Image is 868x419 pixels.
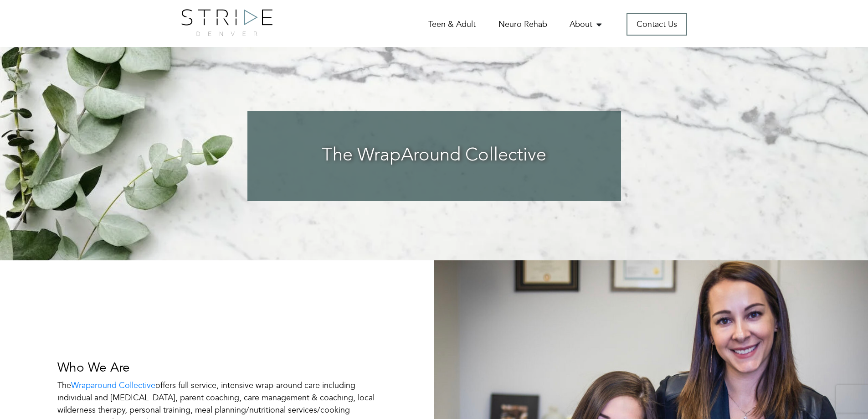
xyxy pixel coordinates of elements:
img: logo.png [181,9,272,36]
a: Wraparound Collective [71,380,155,391]
a: About [570,19,604,30]
h3: Who We Are [57,360,376,376]
a: Neuro Rehab [498,19,547,30]
h3: The WrapAround Collective [266,145,603,167]
a: Teen & Adult [428,19,476,30]
a: Contact Us [627,13,687,36]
